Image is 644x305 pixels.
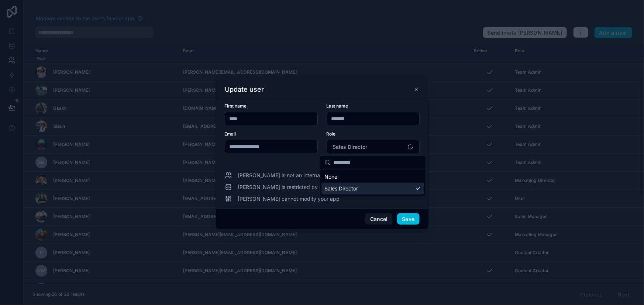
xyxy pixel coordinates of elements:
button: Cancel [365,213,393,225]
div: Suggestions [320,169,426,196]
span: Sales Director [324,185,358,192]
button: Select Button [327,140,420,154]
span: [PERSON_NAME] cannot modify your app [238,195,340,203]
button: Save [397,213,419,225]
span: Email [225,131,236,137]
h3: Update user [225,85,264,94]
span: Role [327,131,336,137]
span: [PERSON_NAME] is not an internal team member [238,172,357,179]
span: [PERSON_NAME] is restricted by data permissions [238,183,361,191]
span: Sales Director [333,143,368,151]
div: None [321,171,424,183]
span: First name [225,103,247,109]
span: Last name [327,103,348,109]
